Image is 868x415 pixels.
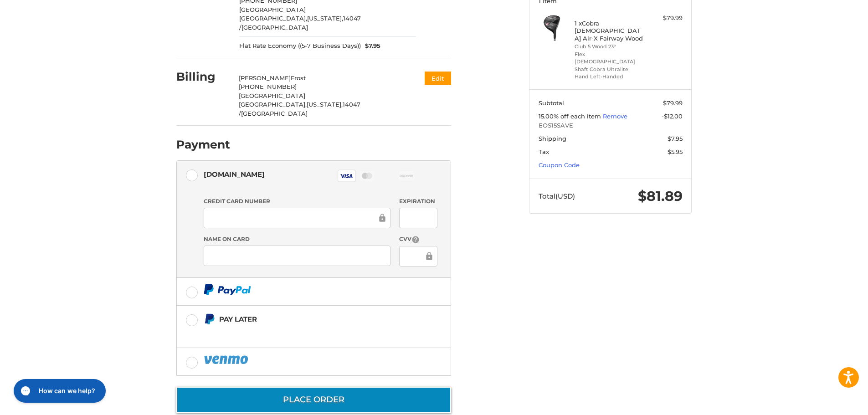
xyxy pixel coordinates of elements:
iframe: PayPal Message 1 [204,328,394,337]
span: $81.89 [638,188,683,205]
span: Flat Rate Economy ((5-7 Business Days)) [239,41,361,51]
span: [GEOGRAPHIC_DATA] [241,110,308,117]
a: Coupon Code [539,161,580,169]
div: [DOMAIN_NAME] [204,167,265,182]
span: 14047 / [239,15,361,31]
span: [GEOGRAPHIC_DATA] [239,6,306,13]
img: PayPal icon [204,354,250,365]
span: Subtotal [539,99,564,107]
span: [GEOGRAPHIC_DATA], [239,101,307,108]
span: [PHONE_NUMBER] [239,83,297,90]
img: Pay Later icon [204,313,215,325]
span: $7.95 [668,135,683,142]
span: EOS15SAVE [539,121,683,130]
div: Pay Later [219,312,394,327]
span: Total (USD) [539,192,575,200]
span: [GEOGRAPHIC_DATA] [239,92,305,99]
span: 14047 / [239,101,360,117]
span: [GEOGRAPHIC_DATA], [239,15,307,22]
li: Flex [DEMOGRAPHIC_DATA] [575,51,644,66]
label: Expiration [399,197,437,205]
iframe: Gorgias live chat messenger [9,376,108,406]
label: Name on Card [204,235,390,243]
span: [US_STATE], [307,101,343,108]
span: [US_STATE], [307,15,343,22]
button: Place Order [176,387,451,413]
li: Club 5 Wood 23° [575,43,644,51]
div: $79.99 [647,14,683,23]
span: 15.00% off each item [539,113,603,120]
h2: Payment [176,138,230,152]
a: Remove [603,113,627,120]
li: Hand Left-Handed [575,73,644,81]
span: $79.99 [663,99,683,107]
span: -$12.00 [662,113,683,120]
button: Edit [425,72,451,85]
span: Tax [539,148,549,155]
li: Shaft Cobra Ultralite [575,66,644,73]
span: $7.95 [361,41,381,51]
label: CVV [399,235,437,244]
h2: Billing [176,70,230,84]
label: Credit Card Number [204,197,390,205]
img: PayPal icon [204,284,251,295]
span: Shipping [539,135,566,142]
span: $5.95 [668,148,683,155]
span: [PERSON_NAME] [239,74,291,82]
h4: 1 x Cobra [DEMOGRAPHIC_DATA] Air-X Fairway Wood [575,20,644,42]
span: [GEOGRAPHIC_DATA] [241,24,308,31]
span: Frost [291,74,306,82]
